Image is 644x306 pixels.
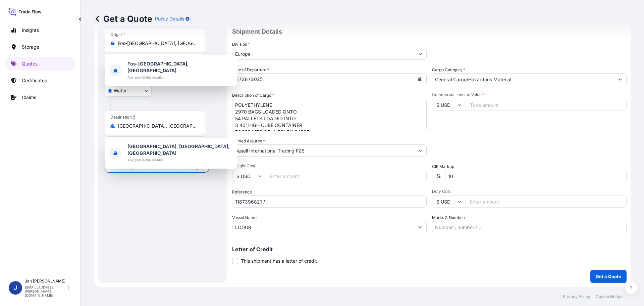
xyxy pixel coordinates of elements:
input: Number1, number2,... [432,221,627,233]
input: Enter amount [266,170,427,182]
a: Insights [6,24,75,37]
input: Origin [118,40,197,47]
input: Text to appear on certificate [105,136,205,148]
span: Freight Cost [232,163,427,169]
span: Any port in this location [127,157,232,163]
div: Destination [110,115,135,120]
label: Description of Cargo [232,92,274,99]
input: Destination [118,123,197,129]
p: Get a Quote [94,13,152,24]
input: Type to search division [232,48,414,60]
button: Show suggestions [414,221,426,233]
p: Get a Quote [596,273,621,280]
p: Storage [22,44,39,50]
span: This shipment has a letter of credit [241,258,317,264]
label: Vessel Name [232,214,257,221]
button: Show suggestions [614,73,626,85]
label: Named Assured [232,138,265,144]
textarea: POLYETHYLENE 2970 BAGS LOADED ONTO 54 PALLETS LOADED INTO 3 40' HIGH CUBE CONTAINER 74.250 MTS OF... [232,99,427,131]
label: CIF Markup [432,163,454,170]
button: Get a Quote [590,270,627,283]
input: Enter percentage [445,170,627,182]
p: Jan [PERSON_NAME] [25,278,66,284]
p: Policy Details [155,15,184,22]
span: Any port in this location [127,74,232,81]
p: Quotes [22,60,38,67]
button: Calendar [414,74,425,85]
input: Full name [232,144,414,157]
label: Marks & Numbers [432,214,466,221]
div: / [239,75,241,83]
span: Commercial Invoice Value [432,92,627,97]
label: Reference [232,189,252,195]
a: Cookie Notice [596,294,623,299]
span: Date of Departure [232,67,269,73]
b: Fos-[GEOGRAPHIC_DATA], [GEOGRAPHIC_DATA] [127,61,189,73]
a: Certificates [6,74,75,87]
span: J [14,285,17,291]
input: Your internal reference [232,195,427,208]
a: Quotes [6,57,75,71]
div: Show suggestions [105,138,237,169]
a: Claims [6,91,75,104]
div: day, [241,75,249,83]
button: Show suggestions [414,144,426,157]
div: year, [250,75,263,83]
p: Claims [22,94,36,101]
div: Show suggestions [105,55,237,86]
input: Type amount [466,99,627,111]
input: Enter amount [466,195,627,208]
input: Select a commodity type [432,73,614,85]
button: Select transport [105,85,152,97]
p: Certificates [22,77,47,84]
a: Storage [6,40,75,54]
div: / [249,75,250,83]
button: Cover port to door - Add place of discharge [105,162,209,173]
input: Type to search vessel name or IMO [232,221,414,233]
span: Water [114,87,127,94]
p: [EMAIL_ADDRESS][PERSON_NAME][DOMAIN_NAME] [25,285,66,297]
b: [GEOGRAPHIC_DATA], [GEOGRAPHIC_DATA], [GEOGRAPHIC_DATA] [127,143,230,156]
p: Letter of Credit [232,247,627,252]
button: Show suggestions [414,48,426,60]
a: Privacy Policy [563,294,590,299]
label: Cargo Category [432,67,465,73]
span: Duty Cost [432,189,627,194]
input: Text to appear on certificate [105,54,205,66]
div: % [432,170,445,182]
label: Division [232,41,250,48]
p: Insights [22,27,39,34]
